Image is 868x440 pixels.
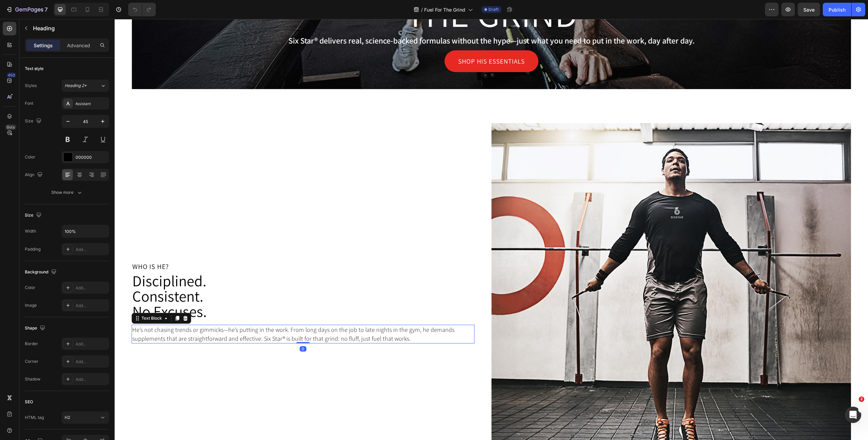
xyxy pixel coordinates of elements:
div: Rich Text Editor. Editing area: main [17,243,360,252]
input: Auto [62,225,109,237]
div: Text style [25,66,44,72]
div: Image [25,302,37,308]
div: Font [25,100,33,106]
a: Shop His essentials [330,31,424,53]
span: / [421,6,423,13]
div: Rich Text Editor. Editing area: main [17,306,360,324]
p: Shop His essentials [344,36,410,48]
button: 7 [3,3,51,16]
span: Draft [488,6,499,13]
button: Heading 2* [62,80,109,92]
p: Who is He? [18,244,359,251]
div: Add... [76,341,107,347]
p: 7 [45,5,48,14]
h2: Rich Text Editor. Editing area: main [17,253,360,301]
button: H2 [62,411,109,424]
span: Heading 2* [65,83,87,89]
div: Assistant [76,101,107,107]
div: Beta [5,124,16,130]
div: Add... [76,303,107,309]
div: Width [25,228,36,234]
div: Text Block [26,296,49,302]
div: Add... [76,285,107,291]
button: Publish [823,3,851,16]
div: Background [25,268,58,277]
p: Settings [34,42,53,49]
div: Shadow [25,376,40,382]
div: Shape [25,324,47,333]
div: Corner [25,358,38,365]
p: Disciplined. Consistent. No Excuses. [18,254,359,300]
p: Heading [33,24,106,32]
div: SEO [25,399,33,405]
p: Advanced [67,42,90,49]
div: Color [25,154,35,160]
div: Size [25,211,43,220]
span: Fuel For The Grind [424,6,465,13]
div: HTML tag [25,414,44,421]
div: Color [25,285,35,291]
div: Add... [76,376,107,383]
div: Padding [25,246,40,252]
iframe: Design area [115,19,868,440]
div: Publish [829,6,846,13]
span: Save [803,7,815,13]
div: Border [25,341,38,347]
div: 450 [6,72,16,78]
iframe: Intercom live chat [845,407,861,423]
span: H2 [65,415,70,420]
span: 2 [859,396,864,402]
div: 000000 [76,154,107,160]
div: Align [25,170,44,180]
div: 0 [185,327,192,333]
div: Show more [51,189,83,196]
button: Save [798,3,820,16]
div: Styles [25,83,37,89]
div: Undo/Redo [128,3,156,16]
div: Size [25,117,43,126]
button: Show more [25,186,109,199]
div: Add... [76,359,107,365]
p: He’s not chasing trends or gimmicks—he’s putting in the work. From long days on the job to late n... [18,306,359,323]
div: Add... [76,247,107,253]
